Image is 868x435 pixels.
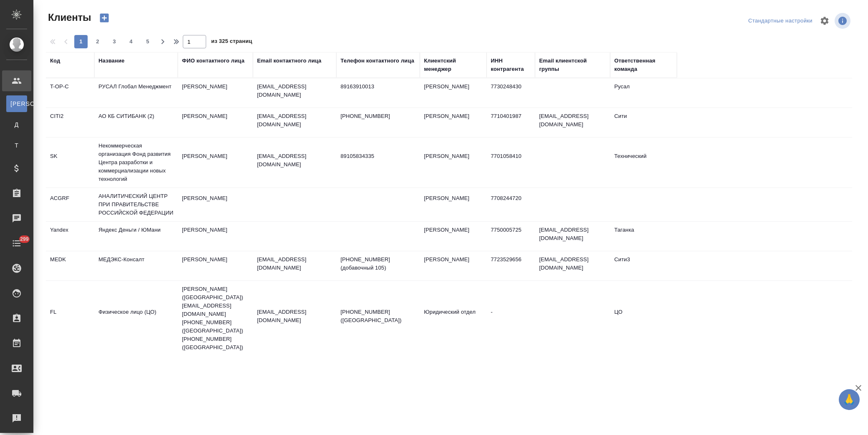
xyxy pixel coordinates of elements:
td: 7723529656 [487,251,535,280]
a: [PERSON_NAME] [6,95,27,112]
td: - [487,304,535,333]
p: 89163910013 [341,82,416,91]
div: split button [746,15,815,27]
td: [PERSON_NAME] [178,148,253,177]
span: 🙏 [842,391,856,408]
td: [PERSON_NAME] [420,148,487,177]
div: Название [98,57,124,65]
td: Сити3 [610,251,677,280]
span: Т [10,141,23,150]
div: Ответственная команда [614,57,673,73]
td: Некоммерческая организация Фонд развития Центра разработки и коммерциализации новых технологий [94,137,178,187]
td: ACGRF [46,190,94,219]
button: 5 [141,35,154,48]
span: 2 [91,37,104,46]
td: Технический [610,148,677,177]
td: [EMAIL_ADDRESS][DOMAIN_NAME] [535,108,610,137]
p: [EMAIL_ADDRESS][DOMAIN_NAME] [257,112,332,129]
td: 7750005725 [487,222,535,251]
div: Телефон контактного лица [341,57,414,65]
td: Физическое лицо (ЦО) [94,304,178,333]
td: 7710401987 [487,108,535,137]
div: ИНН контрагента [491,57,531,73]
td: [PERSON_NAME] [420,251,487,280]
td: АНАЛИТИЧЕСКИЙ ЦЕНТР ПРИ ПРАВИТЕЛЬСТВЕ РОССИЙСКОЙ ФЕДЕРАЦИИ [94,188,178,221]
td: Сити [610,108,677,137]
td: [PERSON_NAME] [178,251,253,280]
td: [PERSON_NAME] [178,190,253,219]
td: [PERSON_NAME] [178,78,253,107]
div: Email контактного лица [257,57,321,65]
td: 7730248430 [487,78,535,107]
button: Создать [94,11,114,25]
span: [PERSON_NAME] [10,100,23,108]
div: ФИО контактного лица [182,57,245,65]
td: [EMAIL_ADDRESS][DOMAIN_NAME] [535,222,610,251]
p: [PHONE_NUMBER] ([GEOGRAPHIC_DATA]) [341,308,416,325]
td: [PERSON_NAME] [420,108,487,137]
td: 7708244720 [487,190,535,219]
span: 299 [15,235,34,243]
td: Yandex [46,222,94,251]
span: Посмотреть информацию [835,13,852,29]
td: Русал [610,78,677,107]
p: [PHONE_NUMBER] [341,112,416,120]
td: [PERSON_NAME] [420,190,487,219]
td: 7701058410 [487,148,535,177]
td: АО КБ СИТИБАНК (2) [94,108,178,137]
a: Д [6,116,27,133]
button: 2 [91,35,104,48]
span: Настроить таблицу [815,11,835,31]
p: [EMAIL_ADDRESS][DOMAIN_NAME] [257,152,332,169]
td: CITI2 [46,108,94,137]
td: Яндекс Деньги / ЮМани [94,222,178,251]
p: 89105834335 [341,152,416,160]
td: T-OP-C [46,78,94,107]
span: Д [10,120,23,129]
td: MEDK [46,251,94,280]
span: 3 [108,37,121,46]
p: [EMAIL_ADDRESS][DOMAIN_NAME] [257,82,332,99]
td: [PERSON_NAME] ([GEOGRAPHIC_DATA]) [EMAIL_ADDRESS][DOMAIN_NAME] [PHONE_NUMBER] ([GEOGRAPHIC_DATA])... [178,281,253,356]
td: [PERSON_NAME] [178,108,253,137]
td: Таганка [610,222,677,251]
span: Клиенты [46,11,91,24]
p: [EMAIL_ADDRESS][DOMAIN_NAME] [257,255,332,272]
td: [PERSON_NAME] [420,78,487,107]
button: 🙏 [839,389,860,410]
button: 4 [124,35,138,48]
span: из 325 страниц [211,36,252,48]
span: 4 [124,37,138,46]
div: Клиентский менеджер [424,57,482,73]
p: [PHONE_NUMBER] (добавочный 105) [341,255,416,272]
p: [EMAIL_ADDRESS][DOMAIN_NAME] [257,308,332,325]
a: 299 [2,233,31,254]
div: Код [50,57,60,65]
td: РУСАЛ Глобал Менеджмент [94,78,178,107]
td: Юридический отдел [420,304,487,333]
a: Т [6,137,27,154]
div: Email клиентской группы [539,57,606,73]
td: [PERSON_NAME] [420,222,487,251]
td: [PERSON_NAME] [178,222,253,251]
td: SK [46,148,94,177]
td: FL [46,304,94,333]
td: МЕДЭКС-Консалт [94,251,178,280]
button: 3 [108,35,121,48]
td: ЦО [610,304,677,333]
span: 5 [141,37,154,46]
td: [EMAIL_ADDRESS][DOMAIN_NAME] [535,251,610,280]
